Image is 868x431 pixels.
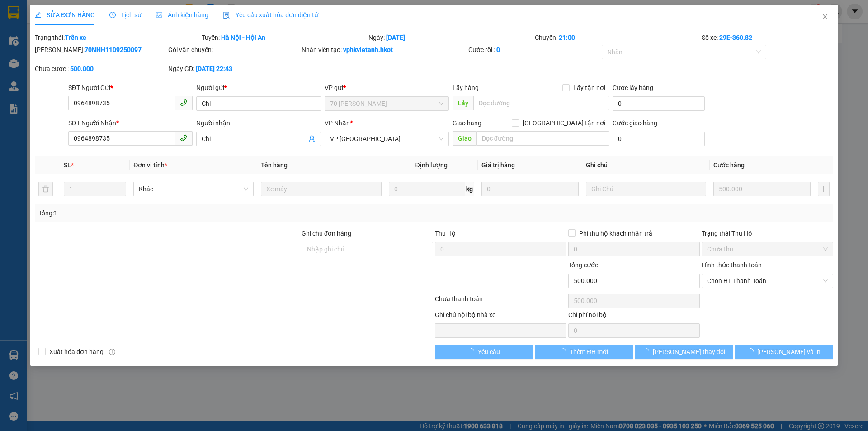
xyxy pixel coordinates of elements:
b: 70NHH1109250097 [85,46,142,53]
span: clock-circle [109,12,116,18]
button: Yêu cầu [435,345,533,359]
span: phone [180,99,187,106]
span: Phí thu hộ khách nhận trả [576,228,656,238]
b: 29E-360.82 [719,34,752,41]
input: Dọc đường [473,96,609,110]
b: 0 [496,46,500,53]
div: SĐT Người Nhận [68,118,193,128]
span: SỬA ĐƠN HÀNG [35,11,95,19]
span: Thu Hộ [435,230,456,237]
div: Chi phí nội bộ [568,310,700,323]
label: Ghi chú đơn hàng [302,230,351,237]
input: Ghi chú đơn hàng [302,242,433,256]
div: Gói vận chuyển: [168,45,300,55]
b: vphkvietanh.hkot [343,46,393,53]
div: Chưa thanh toán [434,294,567,310]
button: [PERSON_NAME] và In [735,345,833,359]
div: Chuyến: [534,33,701,43]
button: [PERSON_NAME] thay đổi [635,345,733,359]
span: Tổng cước [568,261,598,269]
span: loading [643,348,653,355]
span: [PERSON_NAME] thay đổi [653,347,725,357]
div: Người gửi [196,83,321,93]
b: 21:00 [559,34,575,41]
button: plus [818,182,830,196]
span: Giao hàng [453,119,481,127]
span: Lấy [453,96,473,110]
span: 70 Nguyễn Hữu Huân [330,97,443,110]
input: Ghi Chú [586,182,706,196]
button: Thêm ĐH mới [535,345,633,359]
div: [PERSON_NAME]: [35,45,166,55]
span: Giao [453,131,476,146]
span: Cước hàng [713,161,745,169]
span: Ảnh kiện hàng [156,11,208,19]
b: [DATE] [386,34,405,41]
span: Lấy tận nơi [570,83,609,93]
span: loading [747,348,757,355]
label: Cước lấy hàng [613,84,653,91]
img: icon [223,12,230,19]
span: [PERSON_NAME] và In [757,347,821,357]
span: picture [156,12,162,18]
input: 0 [713,182,811,196]
span: Yêu cầu xuất hóa đơn điện tử [223,11,318,19]
span: [GEOGRAPHIC_DATA] tận nơi [519,118,609,128]
div: Tổng: 1 [38,208,335,218]
button: delete [38,182,53,196]
b: Trên xe [65,34,86,41]
span: Chọn HT Thanh Toán [707,274,828,288]
span: loading [468,348,478,355]
span: Yêu cầu [478,347,500,357]
div: Trạng thái Thu Hộ [702,228,833,238]
span: loading [560,348,570,355]
div: Số xe: [701,33,834,43]
div: Ghi chú nội bộ nhà xe [435,310,566,323]
input: Cước giao hàng [613,132,705,146]
div: Tuyến: [201,33,368,43]
input: VD: Bàn, Ghế [261,182,381,196]
span: Thêm ĐH mới [570,347,608,357]
div: Trạng thái: [34,33,201,43]
span: VP Đà Nẵng [330,132,443,146]
span: Đơn vị tính [133,161,167,169]
label: Cước giao hàng [613,119,657,127]
div: SĐT Người Gửi [68,83,193,93]
span: phone [180,134,187,142]
span: Lấy hàng [453,84,479,91]
span: close [821,13,829,20]
label: Hình thức thanh toán [702,261,762,269]
b: Hà Nội - Hội An [221,34,265,41]
span: info-circle [109,349,115,355]
span: Xuất hóa đơn hàng [46,347,107,357]
span: VP Nhận [325,119,350,127]
span: edit [35,12,41,18]
span: Giá trị hàng [481,161,515,169]
button: Close [812,5,838,30]
span: Tên hàng [261,161,288,169]
span: Định lượng [415,161,448,169]
span: SL [64,161,71,169]
input: Cước lấy hàng [613,96,705,111]
span: kg [465,182,474,196]
div: Ngày GD: [168,64,300,74]
div: Cước rồi : [468,45,600,55]
div: Ngày: [368,33,534,43]
input: 0 [481,182,579,196]
div: Nhân viên tạo: [302,45,467,55]
b: [DATE] 22:43 [196,65,232,72]
span: user-add [308,135,316,142]
div: Người nhận [196,118,321,128]
span: Khác [139,182,248,196]
div: Chưa cước : [35,64,166,74]
th: Ghi chú [582,156,710,174]
span: Chưa thu [707,242,828,256]
span: Lịch sử [109,11,142,19]
input: Dọc đường [476,131,609,146]
div: VP gửi [325,83,449,93]
b: 500.000 [70,65,94,72]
